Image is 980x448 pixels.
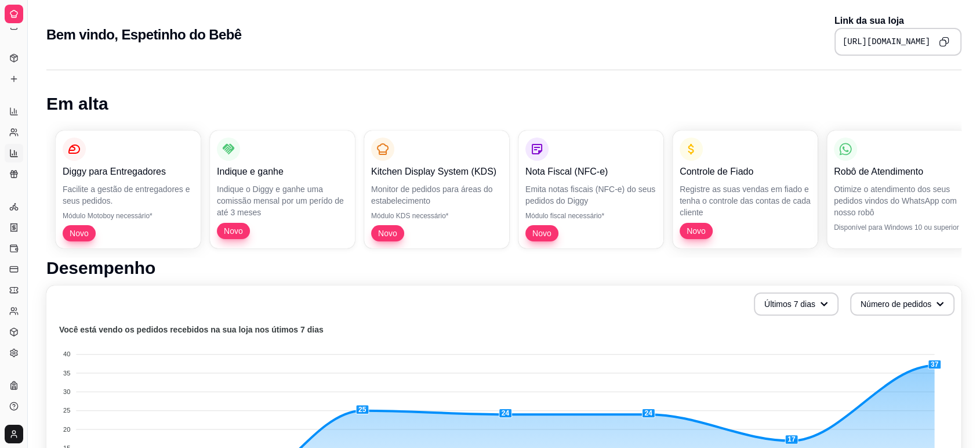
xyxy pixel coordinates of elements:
[673,131,818,248] button: Controle de FiadoRegistre as suas vendas em fiado e tenha o controle das contas de cada clienteNovo
[63,165,194,179] p: Diggy para Entregadores
[682,225,710,237] span: Novo
[834,223,965,232] p: Disponível para Windows 10 ou superior
[371,165,502,179] p: Kitchen Display System (KDS)
[843,36,930,48] pre: [URL][DOMAIN_NAME]
[850,292,954,316] button: Número de pedidos
[525,183,656,207] p: Emita notas fiscais (NFC-e) do seus pedidos do Diggy
[680,165,811,179] p: Controle de Fiado
[371,183,502,207] p: Monitor de pedidos para áreas do estabelecimento
[364,131,509,248] button: Kitchen Display System (KDS)Monitor de pedidos para áreas do estabelecimentoMódulo KDS necessário...
[56,131,201,248] button: Diggy para EntregadoresFacilite a gestão de entregadores e seus pedidos.Módulo Motoboy necessário...
[834,14,961,28] p: Link da sua loja
[217,165,348,179] p: Indique e ganhe
[754,292,839,316] button: Últimos 7 dias
[63,211,194,221] p: Módulo Motoboy necessário*
[528,227,556,239] span: Novo
[46,26,242,44] h2: Bem vindo, Espetinho do Bebê
[65,227,93,239] span: Novo
[63,351,70,357] tspan: 40
[63,370,70,377] tspan: 35
[63,426,70,433] tspan: 20
[834,165,965,179] p: Robô de Atendimento
[525,165,656,179] p: Nota Fiscal (NFC-e)
[518,131,663,248] button: Nota Fiscal (NFC-e)Emita notas fiscais (NFC-e) do seus pedidos do DiggyMódulo fiscal necessário*Novo
[525,211,656,221] p: Módulo fiscal necessário*
[680,183,811,218] p: Registre as suas vendas em fiado e tenha o controle das contas de cada cliente
[371,211,502,221] p: Módulo KDS necessário*
[63,407,70,414] tspan: 25
[827,131,972,248] button: Robô de AtendimentoOtimize o atendimento dos seus pedidos vindos do WhatsApp com nosso robôDispon...
[46,93,961,114] h1: Em alta
[46,258,961,279] h1: Desempenho
[210,131,355,248] button: Indique e ganheIndique o Diggy e ganhe uma comissão mensal por um perído de até 3 mesesNovo
[834,183,965,218] p: Otimize o atendimento dos seus pedidos vindos do WhatsApp com nosso robô
[63,183,194,207] p: Facilite a gestão de entregadores e seus pedidos.
[59,325,324,334] text: Você está vendo os pedidos recebidos na sua loja nos útimos 7 dias
[373,227,402,239] span: Novo
[219,225,248,237] span: Novo
[63,388,70,395] tspan: 30
[217,183,348,218] p: Indique o Diggy e ganhe uma comissão mensal por um perído de até 3 meses
[935,32,953,51] button: Copy to clipboard
[9,88,41,97] span: Relatórios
